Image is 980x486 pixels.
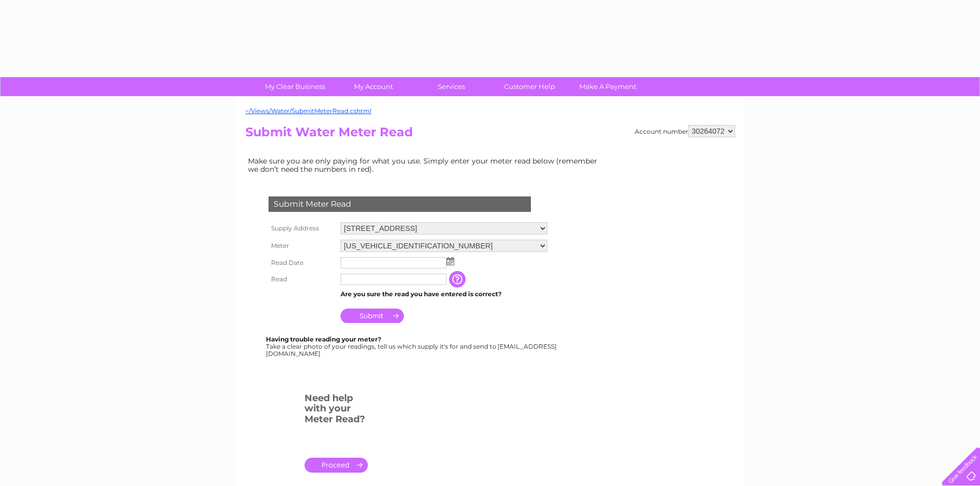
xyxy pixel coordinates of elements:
[449,271,468,287] input: Information
[245,154,605,176] td: Make sure you are only paying for what you use. Simply enter your meter read below (remember we d...
[565,77,650,96] a: Make A Payment
[266,220,338,237] th: Supply Address
[341,309,404,323] input: Submit
[409,77,494,96] a: Services
[266,237,338,255] th: Meter
[635,125,735,137] div: Account number
[338,287,550,301] td: Are you sure the read you have entered is correct?
[305,391,368,430] h3: Need help with your Meter Read?
[269,196,531,212] div: Submit Meter Read
[266,335,381,343] b: Having trouble reading your meter?
[245,125,735,145] h2: Submit Water Meter Read
[266,271,338,287] th: Read
[266,336,558,357] div: Take a clear photo of your readings, tell us which supply it's for and send to [EMAIL_ADDRESS][DO...
[331,77,416,96] a: My Account
[487,77,572,96] a: Customer Help
[266,255,338,271] th: Read Date
[447,257,454,265] img: ...
[253,77,337,96] a: My Clear Business
[245,107,371,115] a: ~/Views/Water/SubmitMeterRead.cshtml
[305,458,368,473] a: .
